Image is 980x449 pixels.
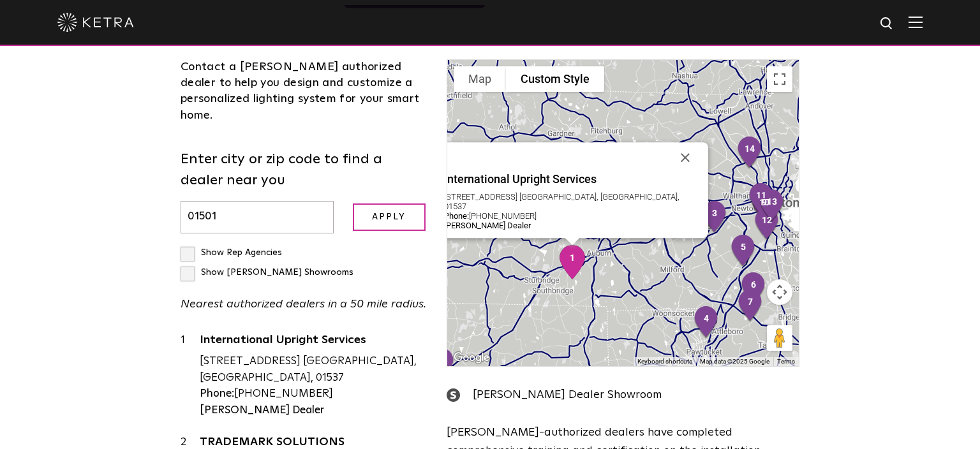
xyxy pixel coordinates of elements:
div: [STREET_ADDRESS] [GEOGRAPHIC_DATA], [GEOGRAPHIC_DATA], 01537 [200,353,427,386]
div: 3 [696,195,733,240]
input: Enter city or zip code [181,201,334,233]
div: 11 [743,177,780,222]
button: Close [670,142,701,173]
img: Hamburger%20Nav.svg [909,16,923,28]
div: Contact a [PERSON_NAME] authorized dealer to help you design and customize a personalized lightin... [181,59,427,124]
div: 5 [725,229,762,274]
button: Keyboard shortcuts [637,357,692,366]
button: Drag Pegman onto the map to open Street View [767,325,792,351]
a: Terms (opens in new tab) [777,358,795,365]
div: [PERSON_NAME] Dealer Showroom [447,386,799,404]
div: 1 [181,332,200,418]
div: 1 [554,240,591,284]
div: [PHONE_NUMBER] [444,211,701,221]
a: International Upright Services [200,334,427,350]
strong: [PERSON_NAME] Dealer [200,405,324,416]
img: search icon [879,16,895,32]
strong: [PERSON_NAME] Dealer [444,221,531,230]
span: Map data ©2025 Google [700,358,769,365]
div: 14 [731,131,768,175]
label: Show Rep Agencies [181,248,282,257]
img: ketra-logo-2019-white [57,13,134,32]
div: 4 [688,300,725,345]
div: 6 [735,267,772,311]
label: Show [PERSON_NAME] Showrooms [181,268,353,277]
div: 12 [748,202,785,247]
label: Enter city or zip code to find a dealer near you [181,149,427,191]
strong: Phone: [444,211,469,221]
div: [PHONE_NUMBER] [200,386,427,402]
button: Custom Style [506,66,604,92]
div: 7 [732,284,769,328]
input: Apply [353,203,426,231]
img: Google [450,350,493,366]
div: 13 [754,184,791,228]
div: [STREET_ADDRESS] [GEOGRAPHIC_DATA], [GEOGRAPHIC_DATA], 01537 [444,192,701,211]
a: Open this area in Google Maps (opens a new window) [450,350,493,366]
button: Map camera controls [767,279,792,305]
button: Show street map [454,66,506,92]
img: showroom_icon.png [447,388,460,402]
button: Toggle fullscreen view [767,66,792,92]
strong: Phone: [200,388,234,399]
p: Nearest authorized dealers in a 50 mile radius. [181,295,427,314]
a: International Upright Services [444,173,701,189]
